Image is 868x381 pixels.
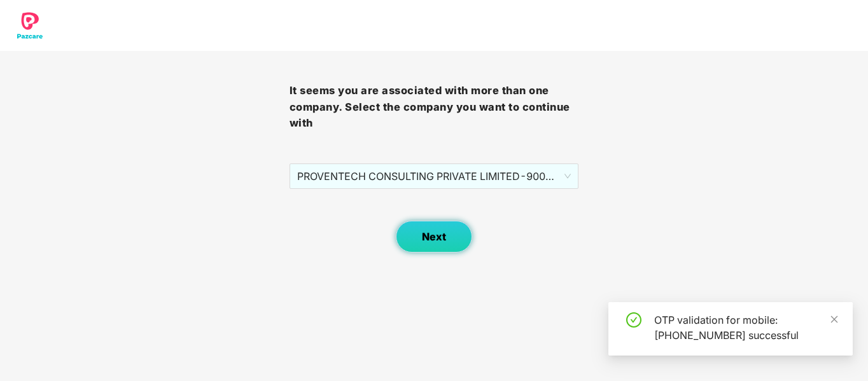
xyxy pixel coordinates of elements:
[422,231,446,243] span: Next
[654,312,837,343] div: OTP validation for mobile: [PHONE_NUMBER] successful
[626,312,641,328] span: check-circle
[290,83,579,132] h3: It seems you are associated with more than one company. Select the company you want to continue with
[396,221,472,253] button: Next
[297,164,571,188] span: PROVENTECH CONSULTING PRIVATE LIMITED - 900912-A - ADMIN
[830,315,839,324] span: close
